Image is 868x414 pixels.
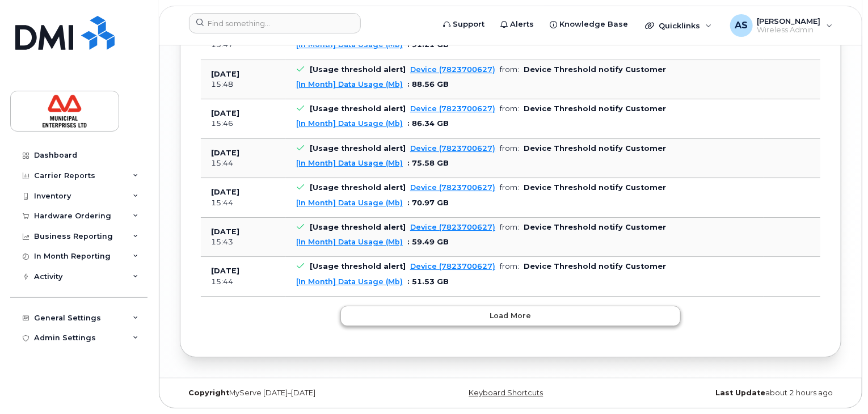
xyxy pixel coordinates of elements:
span: [PERSON_NAME] [757,16,821,26]
input: Find something... [189,13,361,33]
span: : 86.34 GB [407,119,449,128]
a: [In Month] Data Usage (Mb) [296,238,403,246]
div: about 2 hours ago [621,388,841,398]
a: Device (7823700627) [410,104,495,113]
b: [DATE] [211,109,239,117]
div: 15:44 [211,277,276,287]
span: : 51.53 GB [407,277,449,286]
b: Device Threshold notify Customer [524,223,666,231]
span: Wireless Admin [757,26,821,35]
span: : 59.49 GB [407,238,449,246]
b: [Usage threshold alert] [310,183,406,192]
strong: Copyright [188,388,229,397]
a: Support [435,13,492,36]
a: Alerts [492,13,542,36]
span: from: [500,262,519,271]
b: [DATE] [211,188,239,196]
a: Device (7823700627) [410,144,495,153]
span: Load more [490,310,532,321]
b: [Usage threshold alert] [310,223,406,231]
a: Device (7823700627) [410,223,495,231]
span: : 70.97 GB [407,198,449,207]
span: Alerts [510,19,534,30]
a: Device (7823700627) [410,183,495,192]
a: [In Month] Data Usage (Mb) [296,159,403,167]
div: Arun Singla [722,14,841,37]
b: Device Threshold notify Customer [524,262,666,271]
span: from: [500,65,519,74]
a: Device (7823700627) [410,262,495,271]
a: [In Month] Data Usage (Mb) [296,80,403,88]
span: Quicklinks [659,21,700,30]
span: from: [500,223,519,231]
b: [DATE] [211,149,239,157]
a: [In Month] Data Usage (Mb) [296,198,403,207]
b: [DATE] [211,227,239,236]
a: Device (7823700627) [410,65,495,74]
span: AS [735,19,748,32]
div: 15:43 [211,237,276,247]
div: 15:48 [211,79,276,90]
b: [Usage threshold alert] [310,65,406,74]
b: Device Threshold notify Customer [524,183,666,192]
strong: Last Update [715,388,765,397]
a: [In Month] Data Usage (Mb) [296,277,403,286]
b: Device Threshold notify Customer [524,144,666,153]
a: Keyboard Shortcuts [469,388,543,397]
a: [In Month] Data Usage (Mb) [296,119,403,128]
b: [DATE] [211,70,239,78]
a: Knowledge Base [542,13,636,36]
b: [Usage threshold alert] [310,262,406,271]
span: from: [500,183,519,192]
b: [Usage threshold alert] [310,144,406,153]
span: Support [453,19,484,30]
span: : 75.58 GB [407,159,449,167]
span: Knowledge Base [559,19,628,30]
div: MyServe [DATE]–[DATE] [180,388,401,398]
button: Load more [340,306,681,326]
span: from: [500,104,519,113]
div: Quicklinks [637,14,720,37]
div: 15:44 [211,158,276,168]
span: from: [500,144,519,153]
div: 15:46 [211,119,276,129]
span: : 88.56 GB [407,80,449,88]
b: [Usage threshold alert] [310,104,406,113]
b: Device Threshold notify Customer [524,65,666,74]
b: [DATE] [211,267,239,275]
div: 15:44 [211,198,276,208]
b: Device Threshold notify Customer [524,104,666,113]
